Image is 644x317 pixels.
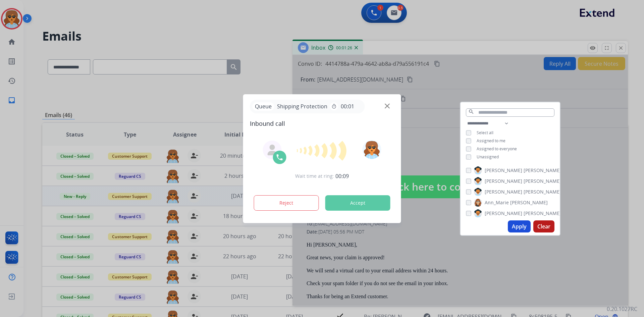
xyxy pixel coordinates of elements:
[276,153,284,161] img: call-icon
[331,104,337,109] mat-icon: timer
[524,210,561,217] span: [PERSON_NAME]
[485,199,509,206] span: Ann_Marie
[468,109,474,115] mat-icon: search
[485,189,522,195] span: [PERSON_NAME]
[524,178,561,184] span: [PERSON_NAME]
[524,167,561,174] span: [PERSON_NAME]
[341,102,354,110] span: 00:01
[485,178,522,184] span: [PERSON_NAME]
[295,173,334,179] span: Wait time at ring:
[533,220,554,232] button: Clear
[510,199,548,206] span: [PERSON_NAME]
[274,102,330,110] span: Shipping Protection
[253,102,274,111] p: Queue
[385,103,390,108] img: close-button
[477,138,505,144] span: Assigned to me
[485,167,522,174] span: [PERSON_NAME]
[524,189,561,195] span: [PERSON_NAME]
[607,305,637,313] p: 0.20.1027RC
[485,210,522,217] span: [PERSON_NAME]
[477,130,493,136] span: Select all
[362,140,381,159] img: avatar
[335,172,349,180] span: 00:09
[477,154,499,160] span: Unassigned
[250,119,394,128] span: Inbound call
[254,195,319,211] button: Reject
[267,145,278,155] img: agent-avatar
[325,195,390,211] button: Accept
[477,146,517,152] span: Assigned to everyone
[508,220,531,232] button: Apply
